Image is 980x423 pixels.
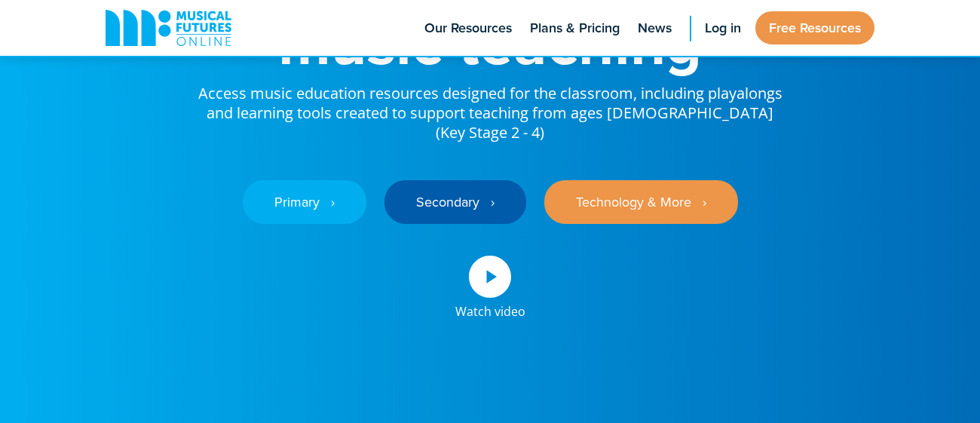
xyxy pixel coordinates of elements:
[196,73,784,143] p: Access music education resources designed for the classroom, including playalongs and learning to...
[243,180,366,224] a: Primary ‎‏‏‎ ‎ ›
[455,298,525,317] div: Watch video
[530,18,620,38] span: Plans & Pricing
[705,18,741,38] span: Log in
[755,11,874,44] a: Free Resources
[544,180,738,224] a: Technology & More ‎‏‏‎ ‎ ›
[424,18,512,38] span: Our Resources
[384,180,526,224] a: Secondary ‎‏‏‎ ‎ ›
[638,18,672,38] span: News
